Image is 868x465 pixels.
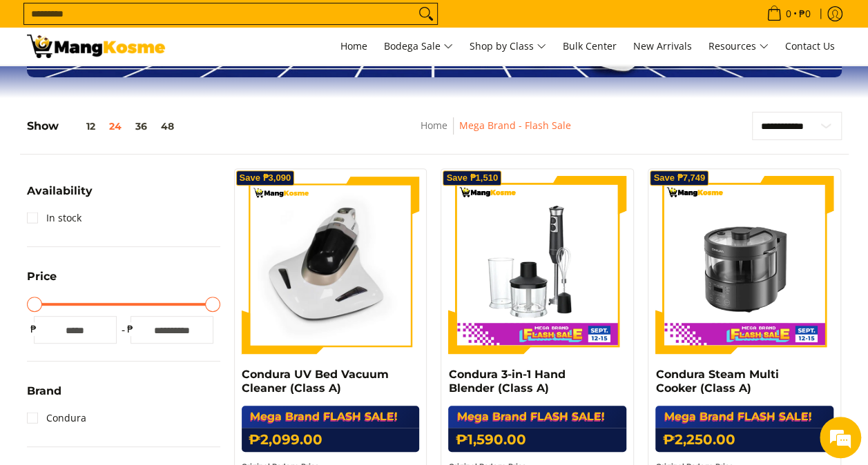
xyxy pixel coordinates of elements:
a: Condura [27,407,86,429]
span: Contact Us [785,39,835,52]
span: Bulk Center [563,39,617,52]
button: 48 [154,121,181,132]
span: We're online! [80,143,191,282]
nav: Breadcrumbs [324,117,668,148]
div: Chat with us now [72,77,232,95]
a: Home [421,119,447,132]
span: ₱ [124,322,137,336]
a: Home [334,28,374,65]
button: 36 [128,121,154,132]
a: Resources [702,28,775,65]
nav: Main Menu [179,28,842,65]
a: In stock [27,207,81,229]
img: MANG KOSME MEGA BRAND FLASH SALE: September 12-15, 2025 l Mang Kosme [27,34,165,58]
span: ₱ [27,322,41,336]
a: Contact Us [778,28,842,65]
summary: Open [27,186,93,207]
div: Minimize live chat window [226,7,260,40]
span: Save ₱3,090 [240,174,291,182]
span: Brand [27,386,61,397]
h6: ₱2,099.00 [242,428,420,452]
span: Resources [708,38,769,55]
a: Bodega Sale [377,28,460,65]
h6: ₱2,250.00 [655,428,833,452]
a: Condura Steam Multi Cooker (Class A) [655,368,778,395]
a: Shop by Class [463,28,553,65]
summary: Open [27,386,61,407]
a: Condura UV Bed Vacuum Cleaner (Class A) [242,368,389,395]
span: New Arrivals [633,39,692,52]
h6: ₱1,590.00 [448,428,626,452]
img: Condura Steam Multi Cooker (Class A) [655,176,833,354]
span: Home [340,39,367,52]
span: Availability [27,186,93,197]
span: • [762,6,815,21]
img: Condura UV Bed Vacuum Cleaner (Class A) - 0 [242,176,420,354]
a: Mega Brand - Flash Sale [459,119,571,132]
a: New Arrivals [626,28,699,65]
a: Bulk Center [556,28,624,65]
button: 12 [59,121,102,132]
span: Shop by Class [470,38,546,55]
a: Condura 3-in-1 Hand Blender (Class A) [448,368,565,395]
span: Price [27,271,57,282]
span: Bodega Sale [384,38,453,55]
span: 0 [784,9,793,19]
summary: Open [27,271,57,293]
span: Save ₱1,510 [446,174,498,182]
h5: Show [27,119,181,133]
span: Save ₱7,749 [653,174,705,182]
img: Condura 3-in-1 Hand Blender (Class A) [448,176,626,354]
button: 24 [102,121,128,132]
span: ₱0 [797,9,813,19]
button: Search [415,3,437,24]
textarea: Type your message and hit 'Enter' [7,315,263,363]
